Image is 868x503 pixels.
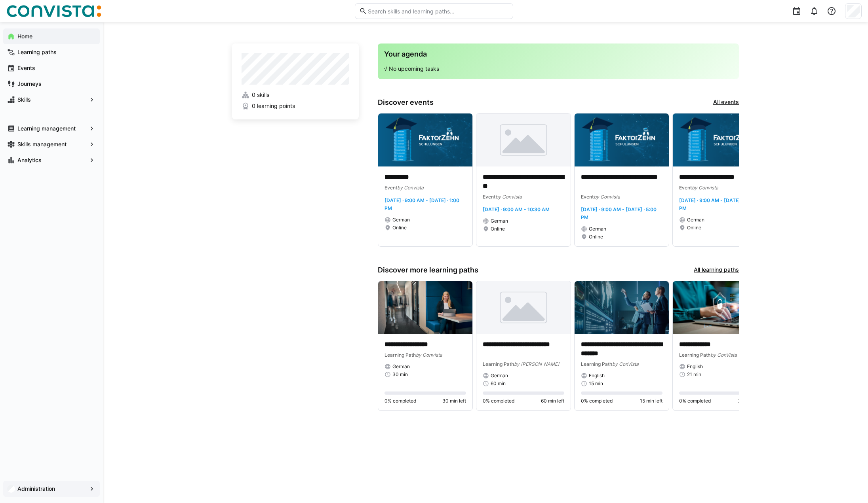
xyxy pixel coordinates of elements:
[612,361,639,367] span: by ConVista
[483,361,514,367] span: Learning Path
[692,185,718,191] span: by Convista
[575,281,669,334] img: image
[694,266,739,274] a: All learning paths
[442,398,466,404] span: 30 min left
[495,194,522,200] span: by Convista
[384,65,733,73] p: √ No upcoming tasks
[397,185,424,191] span: by Convista
[242,91,349,99] a: 0 skills
[491,373,508,379] span: German
[384,50,733,59] h3: Your agenda
[491,226,505,232] span: Online
[687,363,703,370] span: English
[252,102,295,110] span: 0 learning points
[483,206,550,212] span: [DATE] · 9:00 AM - 10:30 AM
[252,91,269,99] span: 0 skills
[673,281,767,334] img: image
[679,398,711,404] span: 0% completed
[581,361,612,367] span: Learning Path
[589,380,603,387] span: 15 min
[392,371,408,378] span: 30 min
[483,398,514,404] span: 0% completed
[679,185,692,191] span: Event
[385,185,397,191] span: Event
[514,361,559,367] span: by [PERSON_NAME]
[594,194,620,200] span: by Convista
[378,113,472,166] img: image
[476,113,571,166] img: image
[581,206,657,220] span: [DATE] · 9:00 AM - [DATE] · 5:00 PM
[483,194,495,200] span: Event
[392,217,410,223] span: German
[589,234,603,240] span: Online
[392,225,407,231] span: Online
[491,380,506,387] span: 60 min
[491,218,508,224] span: German
[378,266,478,274] h3: Discover more learning paths
[581,398,613,404] span: 0% completed
[416,352,442,358] span: by Convista
[392,363,410,370] span: German
[589,373,605,379] span: English
[673,113,767,166] img: image
[476,281,571,334] img: image
[385,352,416,358] span: Learning Path
[687,371,701,378] span: 21 min
[575,113,669,166] img: image
[679,352,710,358] span: Learning Path
[367,8,509,15] input: Search skills and learning paths…
[713,98,739,107] a: All events
[581,194,594,200] span: Event
[687,217,704,223] span: German
[378,281,472,334] img: image
[687,225,701,231] span: Online
[385,197,459,211] span: [DATE] · 9:00 AM - [DATE] · 1:00 PM
[541,398,564,404] span: 60 min left
[640,398,662,404] span: 15 min left
[710,352,737,358] span: by ConVista
[738,398,761,404] span: 21 min left
[679,197,755,211] span: [DATE] · 9:00 AM - [DATE] · 5:00 PM
[378,98,434,107] h3: Discover events
[385,398,416,404] span: 0% completed
[589,226,606,232] span: German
